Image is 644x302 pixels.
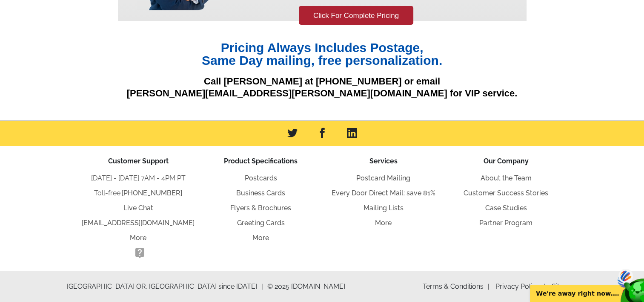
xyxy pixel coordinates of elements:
[230,204,291,212] a: Flyers & Brochures
[123,204,153,212] a: Live Chat
[267,282,345,292] span: © 2025 [DOMAIN_NAME]
[245,174,277,182] a: Postcards
[484,157,529,165] span: Our Company
[299,6,413,25] a: Click For Complete Pricing
[252,234,269,242] a: More
[364,204,404,212] a: Mailing Lists
[77,188,200,198] li: Toll-free:
[479,219,532,227] a: Partner Program
[118,75,527,100] p: Call [PERSON_NAME] at [PHONE_NUMBER] or email [PERSON_NAME][EMAIL_ADDRESS][PERSON_NAME][DOMAIN_NA...
[618,268,633,284] img: svg+xml;base64,PHN2ZyB3aWR0aD0iNDQiIGhlaWdodD0iNDQiIHZpZXdCb3g9IjAgMCA0NCA0NCIgZmlsbD0ibm9uZSIgeG...
[82,219,195,227] a: [EMAIL_ADDRESS][DOMAIN_NAME]
[237,219,285,227] a: Greeting Cards
[356,174,410,182] a: Postcard Mailing
[423,282,489,290] a: Terms & Conditions
[108,157,169,165] span: Customer Support
[332,189,435,197] a: Every Door Direct Mail: save 81%
[67,282,263,292] span: [GEOGRAPHIC_DATA] OR, [GEOGRAPHIC_DATA] since [DATE]
[481,174,532,182] a: About the Team
[369,157,398,165] span: Services
[485,204,527,212] a: Case Studies
[495,282,546,290] a: Privacy Policy
[236,189,285,197] a: Business Cards
[130,234,146,242] a: More
[375,219,392,227] a: More
[524,275,644,302] iframe: LiveChat chat widget
[464,189,548,197] a: Customer Success Stories
[122,189,182,197] a: [PHONE_NUMBER]
[118,41,527,67] h1: Pricing Always Includes Postage, Same Day mailing, free personalization.
[77,173,200,183] li: [DATE] - [DATE] 7AM - 4PM PT
[224,157,298,165] span: Product Specifications
[617,273,632,289] img: svg+xml;base64,PHN2ZyB3aWR0aD0iMzQiIGhlaWdodD0iMzQiIHZpZXdCb3g9IjAgMCAzNCAzNCIgZmlsbD0ibm9uZSIgeG...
